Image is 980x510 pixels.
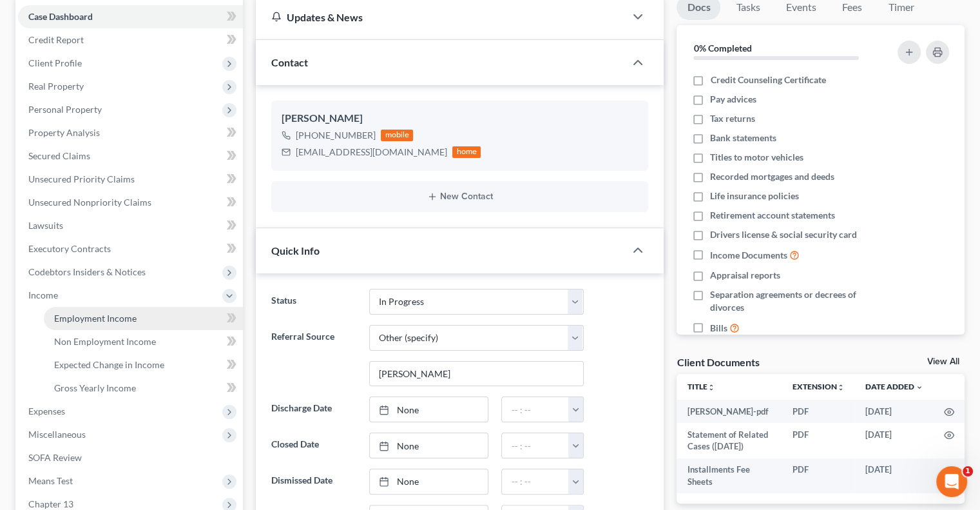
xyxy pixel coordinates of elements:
a: Unsecured Priority Claims [18,168,243,191]
td: PDF [782,458,855,494]
input: -- : -- [502,469,569,494]
td: PDF [782,423,855,458]
span: Appraisal reports [710,269,780,282]
span: Expected Change in Income [54,359,164,370]
td: PDF [782,400,855,423]
td: [DATE] [855,400,934,423]
span: Pay advices [710,93,756,106]
a: Lawsuits [18,214,243,237]
td: Statement of Related Cases ([DATE]) [677,423,782,458]
span: Property Analysis [28,127,100,138]
span: Means Test [28,475,73,486]
a: SOFA Review [18,446,243,469]
span: Client Profile [28,57,82,68]
span: Drivers license & social security card [710,228,857,241]
span: Executory Contracts [28,243,111,254]
span: Recorded mortgages and deeds [710,170,834,183]
span: Life insurance policies [710,190,799,202]
label: Dismissed Date [265,469,362,495]
span: Miscellaneous [28,429,86,440]
td: [DATE] [855,458,934,494]
a: Property Analysis [18,121,243,144]
a: None [370,397,488,422]
span: Case Dashboard [28,11,93,22]
span: Non Employment Income [54,336,156,347]
input: Other Referral Source [370,362,583,386]
iframe: Intercom live chat [936,466,967,497]
a: Extensionunfold_more [793,382,845,391]
span: Secured Claims [28,150,90,161]
span: Employment Income [54,313,137,324]
a: Titleunfold_more [687,382,715,391]
a: None [370,469,488,494]
input: -- : -- [502,433,569,458]
a: Executory Contracts [18,237,243,260]
span: Real Property [28,81,84,92]
span: Bills [710,322,727,335]
span: Codebtors Insiders & Notices [28,266,146,277]
span: Retirement account statements [710,209,835,222]
span: Income Documents [710,249,787,262]
i: unfold_more [707,384,715,391]
strong: 0% Completed [693,43,751,54]
span: Lawsuits [28,220,63,231]
div: [EMAIL_ADDRESS][DOMAIN_NAME] [296,146,447,159]
span: Tax returns [710,112,755,125]
span: Personal Property [28,104,102,115]
a: Unsecured Nonpriority Claims [18,191,243,214]
div: [PHONE_NUMBER] [296,129,376,142]
i: expand_more [916,384,923,391]
a: Case Dashboard [18,5,243,28]
a: View All [927,357,959,366]
span: Credit Report [28,34,84,45]
label: Referral Source [265,325,362,387]
span: Credit Counseling Certificate [710,74,825,86]
span: Expenses [28,406,65,417]
input: -- : -- [502,397,569,422]
a: Gross Yearly Income [44,377,243,400]
a: None [370,433,488,458]
td: [DATE] [855,423,934,458]
label: Status [265,289,362,315]
div: [PERSON_NAME] [282,111,638,126]
a: Date Added expand_more [865,382,923,391]
td: [PERSON_NAME]-pdf [677,400,782,423]
a: Credit Report [18,28,243,52]
button: New Contact [282,191,638,202]
span: Unsecured Priority Claims [28,173,135,184]
span: Contact [271,56,308,68]
span: Unsecured Nonpriority Claims [28,197,151,208]
span: Quick Info [271,244,320,257]
a: Expected Change in Income [44,353,243,377]
span: Gross Yearly Income [54,382,136,393]
span: Income [28,289,58,300]
a: Non Employment Income [44,330,243,353]
span: Separation agreements or decrees of divorces [710,288,881,314]
span: 1 [963,466,973,476]
label: Closed Date [265,433,362,458]
div: home [452,146,481,158]
div: Client Documents [677,355,759,369]
span: Chapter 13 [28,498,73,509]
i: unfold_more [837,384,845,391]
a: Secured Claims [18,144,243,168]
span: Bank statements [710,132,776,144]
div: mobile [381,130,413,141]
span: Titles to motor vehicles [710,151,803,164]
a: Employment Income [44,307,243,330]
span: SOFA Review [28,452,82,463]
label: Discharge Date [265,397,362,422]
div: Updates & News [271,10,610,24]
td: Installments Fee Sheets [677,458,782,494]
